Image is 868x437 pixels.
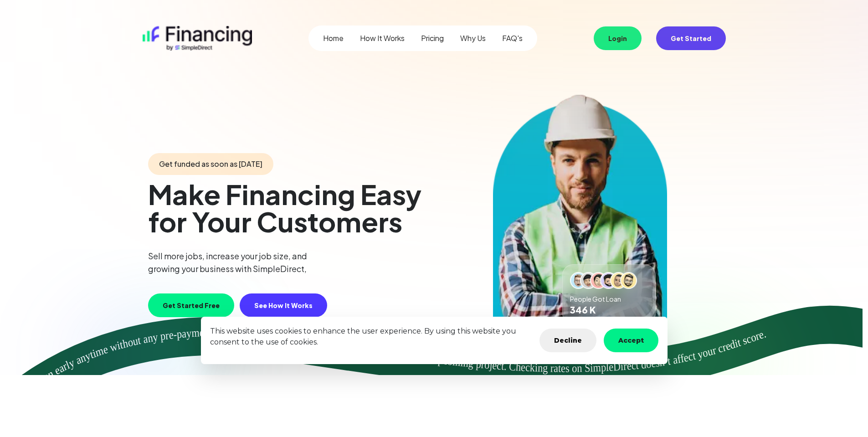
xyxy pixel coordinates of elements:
button: Get Started [656,26,726,50]
a: Home [323,33,344,44]
span: Get funded as soon as [DATE] [148,153,273,175]
p: This website uses cookies to enhance the user experience. By using this website you consent to th... [210,326,532,348]
a: Pricing [421,33,444,44]
a: Why Us [460,33,486,44]
a: How It Works [360,33,405,44]
img: logo [143,26,252,51]
p: Sell more jobs, increase your job size, and growing your business with SimpleDirect, [148,250,332,275]
button: Decline [539,329,596,352]
button: See How It Works [240,293,327,317]
button: Accept [604,329,658,352]
button: Login [594,26,642,50]
a: FAQ's [502,33,523,44]
h1: Make Financing Easy for Your Customers [148,180,429,235]
button: Get Started Free [148,293,234,317]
